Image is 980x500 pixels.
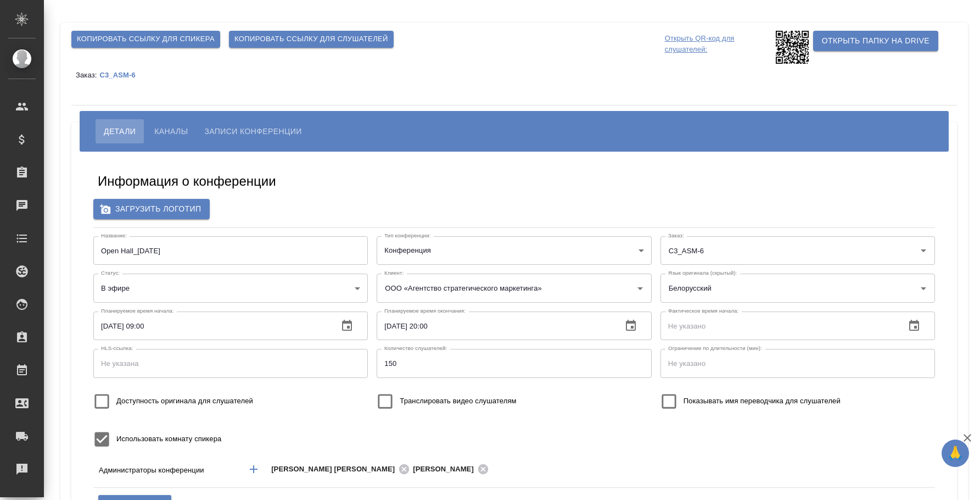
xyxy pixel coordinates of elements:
[102,202,201,216] span: Загрузить логотип
[104,125,136,138] span: Детали
[71,31,220,48] button: Копировать ссылку для спикера
[813,31,938,51] button: Открыть папку на Drive
[854,468,856,470] button: Open
[229,31,394,48] button: Копировать ссылку для слушателей
[377,349,651,377] input: Не указано
[116,396,253,407] span: Доступность оригинала для слушателей
[76,71,99,79] p: Заказ:
[660,312,897,340] input: Не указано
[413,464,480,475] span: [PERSON_NAME]
[271,463,413,476] div: [PERSON_NAME] [PERSON_NAME]
[234,33,388,46] span: Копировать ссылку для слушателей
[916,243,931,258] button: Open
[93,349,368,377] input: Не указана
[400,396,516,407] span: Транслировать видео слушателям
[822,34,929,48] span: Открыть папку на Drive
[93,274,368,302] div: В эфире
[942,440,969,467] button: 🙏
[93,312,329,340] input: Не указано
[93,199,210,219] label: Загрузить логотип
[665,31,773,64] p: Открыть QR-код для слушателей:
[77,33,215,46] span: Копировать ссылку для спикера
[271,464,401,475] span: [PERSON_NAME] [PERSON_NAME]
[377,312,613,340] input: Не указано
[98,173,276,190] h5: Информация о конференции
[916,281,931,296] button: Open
[93,236,368,265] input: Не указан
[204,125,301,138] span: Записи конференции
[660,349,935,377] input: Не указано
[377,236,651,265] div: Конференция
[240,456,267,482] button: Добавить менеджера
[154,125,188,138] span: Каналы
[413,463,492,476] div: [PERSON_NAME]
[684,396,841,407] span: Показывать имя переводчика для слушателей
[632,281,648,296] button: Open
[99,465,237,476] p: Администраторы конференции
[116,434,221,445] span: Использовать комнату спикера
[946,442,965,465] span: 🙏
[99,71,143,79] p: C3_ASM-6
[99,70,143,79] a: C3_ASM-6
